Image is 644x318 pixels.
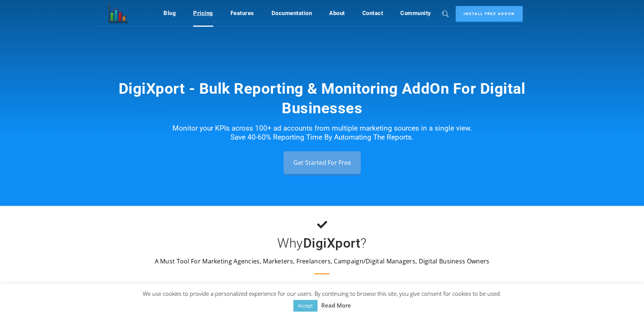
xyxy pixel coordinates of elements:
[329,6,345,20] a: About
[284,151,361,174] a: Get Started For Free
[362,6,383,20] a: Contact
[230,6,254,20] a: Features
[456,6,523,22] a: Install Free Addon
[193,6,213,20] a: Pricing
[272,6,312,20] a: Documentation
[143,290,501,309] span: We use cookies to provide a personalized experience for our users. By continuing to browse this s...
[400,6,431,20] a: Community
[606,282,644,318] div: Віджет чату
[107,79,537,118] h1: DigiXport - Bulk Reporting & Monitoring AddOn For Digital Businesses
[606,282,644,318] iframe: Chat Widget
[293,300,317,312] a: Accept
[303,236,361,251] b: DigiXport
[163,6,176,20] a: Blog
[321,301,351,310] a: Read More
